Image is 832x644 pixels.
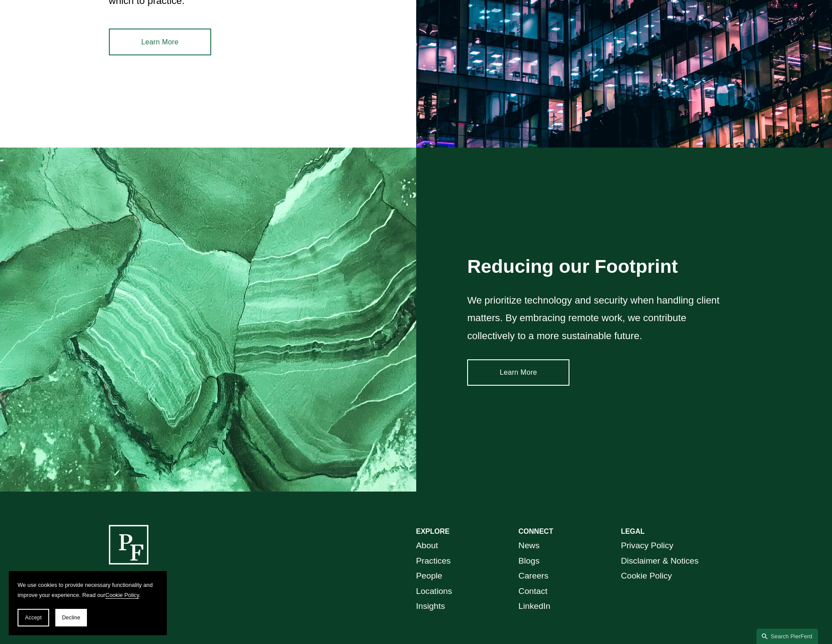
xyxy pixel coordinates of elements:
span: Accept [25,615,42,621]
a: Search this site [756,629,818,644]
a: Privacy Policy [621,538,673,554]
a: Contact [519,584,547,599]
a: Locations [416,584,452,599]
a: News [519,538,540,554]
button: Decline [55,609,87,626]
strong: CONNECT [519,528,553,535]
a: Practices [416,554,451,569]
p: We use cookies to provide necessary functionality and improve your experience. Read our . [18,580,158,600]
a: LinkedIn [519,599,551,614]
section: Cookie banner [9,571,167,635]
h2: Reducing our Footprint [467,255,723,278]
strong: EXPLORE [416,528,450,535]
a: Careers [519,568,548,584]
button: Accept [18,609,49,626]
strong: LEGAL [621,528,645,535]
span: Decline [62,615,80,621]
a: Disclaimer & Notices [621,554,699,569]
p: We prioritize technology and security when handling client matters. By embracing remote work, we ... [467,292,723,345]
a: Cookie Policy [105,592,139,598]
a: Learn More [109,29,211,55]
a: People [416,568,443,584]
a: Insights [416,599,445,614]
a: Cookie Policy [621,568,672,584]
a: About [416,538,438,554]
a: Blogs [519,554,540,569]
a: Learn More [467,359,569,386]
